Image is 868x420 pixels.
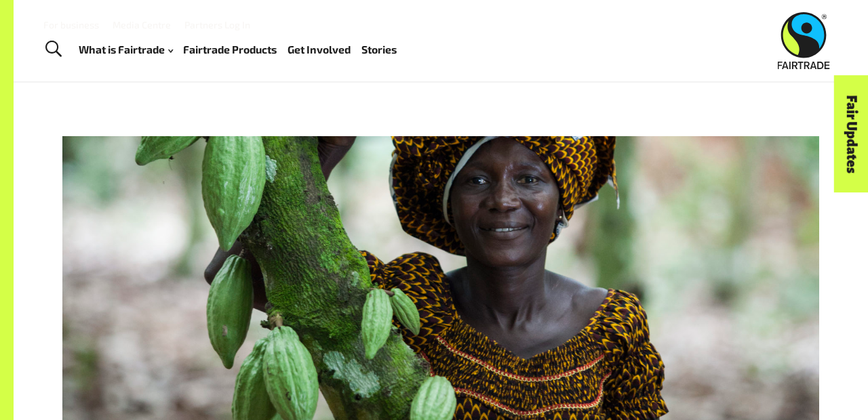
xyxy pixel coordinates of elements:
a: Stories [361,40,397,59]
a: What is Fairtrade [79,40,173,59]
a: Media Centre [113,19,171,30]
a: For business [43,19,99,30]
a: Fairtrade Products [183,40,277,59]
a: Get Involved [288,40,351,59]
a: Toggle Search [37,33,70,66]
img: Fairtrade Australia New Zealand logo [778,12,830,69]
a: Partners Log In [184,19,250,30]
